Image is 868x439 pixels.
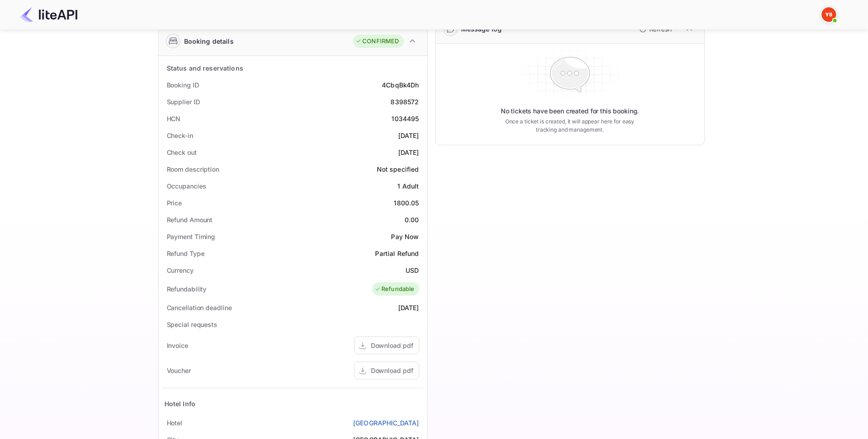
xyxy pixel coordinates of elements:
[398,303,419,312] div: [DATE]
[822,7,836,22] img: Yandex Support
[501,107,639,116] p: No tickets have been created for this booking.
[390,97,419,107] div: 8398572
[167,341,188,350] div: Invoice
[184,36,234,46] div: Booking details
[167,232,216,241] div: Payment Timing
[167,131,193,140] div: Check-in
[167,303,232,312] div: Cancellation deadline
[167,80,199,90] div: Booking ID
[371,341,413,350] div: Download pdf
[398,131,419,140] div: [DATE]
[377,164,419,174] div: Not specified
[167,366,191,375] div: Voucher
[406,265,419,275] div: USD
[391,114,419,123] div: 1034495
[167,265,194,275] div: Currency
[405,215,419,225] div: 0.00
[167,181,206,191] div: Occupancies
[397,181,419,191] div: 1 Adult
[20,7,77,22] img: LiteAPI Logo
[167,215,213,225] div: Refund Amount
[164,399,196,408] div: Hotel Info
[398,148,419,157] div: [DATE]
[394,198,419,208] div: 1800.05
[167,164,219,174] div: Room description
[167,97,200,107] div: Supplier ID
[391,232,419,241] div: Pay Now
[167,148,197,157] div: Check out
[498,117,642,134] p: Once a ticket is created, it will appear here for easy tracking and management.
[375,285,415,294] div: Refundable
[375,249,419,258] div: Partial Refund
[167,249,205,258] div: Refund Type
[167,284,207,294] div: Refundability
[167,63,243,73] div: Status and reservations
[353,418,419,428] a: [GEOGRAPHIC_DATA]
[167,320,217,329] div: Special requests
[382,80,419,90] div: 4CbqBk4Dh
[371,366,413,375] div: Download pdf
[167,418,183,428] div: Hotel
[167,114,181,123] div: HCN
[167,198,182,208] div: Price
[355,37,399,46] div: CONFIRMED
